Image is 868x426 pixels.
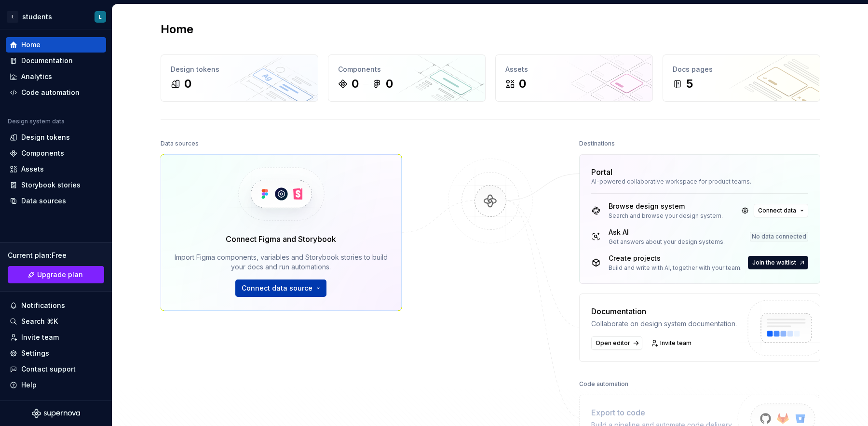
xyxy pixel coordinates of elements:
[21,40,41,50] div: Home
[591,306,737,317] div: Documentation
[6,177,106,193] a: Storybook stories
[754,204,808,217] button: Connect data
[6,130,106,145] a: Design tokens
[21,72,52,81] div: Analytics
[591,407,733,418] div: Export to code
[609,238,725,246] div: Get answers about your design systems.
[226,233,336,245] div: Connect Figma and Storybook
[6,161,106,177] a: Assets
[2,6,110,27] button: LstudentsL
[519,76,526,92] div: 0
[7,11,18,23] div: L
[21,364,76,374] div: Contact support
[161,54,318,102] a: Design tokens0
[660,339,692,347] span: Invite team
[6,314,106,329] button: Search ⌘K
[686,76,693,92] div: 5
[184,76,191,92] div: 0
[21,148,64,158] div: Components
[6,53,106,68] a: Documentation
[21,180,81,190] div: Storybook stories
[6,361,106,377] button: Contact support
[386,76,393,92] div: 0
[21,133,70,142] div: Design tokens
[609,212,723,220] div: Search and browse your design system.
[609,253,742,263] div: Create projects
[328,54,486,102] a: Components00
[8,251,104,260] div: Current plan : Free
[591,336,642,350] a: Open editor
[6,193,106,209] a: Data sources
[22,12,52,22] div: students
[37,270,83,280] span: Upgrade plan
[8,266,104,283] button: Upgrade plan
[99,13,102,21] div: L
[579,137,615,150] div: Destinations
[6,85,106,100] a: Code automation
[161,22,193,37] h2: Home
[21,333,59,342] div: Invite team
[591,166,612,178] div: Portal
[21,348,49,358] div: Settings
[6,298,106,313] button: Notifications
[663,54,820,102] a: Docs pages5
[21,164,44,174] div: Assets
[6,346,106,361] a: Settings
[242,283,312,293] span: Connect data source
[495,54,653,102] a: Assets0
[171,65,308,74] div: Design tokens
[6,330,106,345] a: Invite team
[21,56,73,66] div: Documentation
[21,196,66,206] div: Data sources
[579,377,628,391] div: Code automation
[748,256,808,269] button: Join the waitlist
[161,137,199,150] div: Data sources
[21,88,80,97] div: Code automation
[6,69,106,84] a: Analytics
[591,319,737,329] div: Collaborate on design system documentation.
[21,301,65,310] div: Notifications
[8,118,65,125] div: Design system data
[758,207,796,214] span: Connect data
[591,178,808,186] div: AI-powered collaborative workspace for product teams.
[609,227,725,237] div: Ask AI
[338,65,475,74] div: Components
[32,409,80,418] svg: Supernova Logo
[648,336,696,350] a: Invite team
[21,317,58,326] div: Search ⌘K
[352,76,359,92] div: 0
[673,65,810,74] div: Docs pages
[752,259,796,266] span: Join the waitlist
[175,253,388,272] div: Import Figma components, variables and Storybook stories to build your docs and run automations.
[235,280,326,297] button: Connect data source
[505,65,643,74] div: Assets
[6,37,106,53] a: Home
[596,339,630,347] span: Open editor
[21,380,37,390] div: Help
[6,146,106,161] a: Components
[609,201,723,211] div: Browse design system
[609,264,742,272] div: Build and write with AI, together with your team.
[6,377,106,393] button: Help
[750,232,808,241] div: No data connected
